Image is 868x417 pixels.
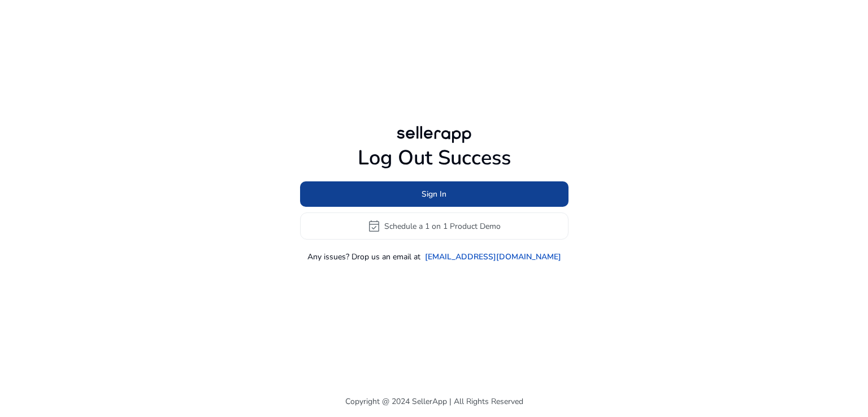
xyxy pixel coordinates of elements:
button: Sign In [300,181,568,207]
span: event_available [367,219,381,233]
h1: Log Out Success [300,146,568,170]
button: event_availableSchedule a 1 on 1 Product Demo [300,212,568,240]
span: Sign In [422,188,446,200]
p: Any issues? Drop us an email at [307,251,420,263]
a: [EMAIL_ADDRESS][DOMAIN_NAME] [425,251,561,263]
